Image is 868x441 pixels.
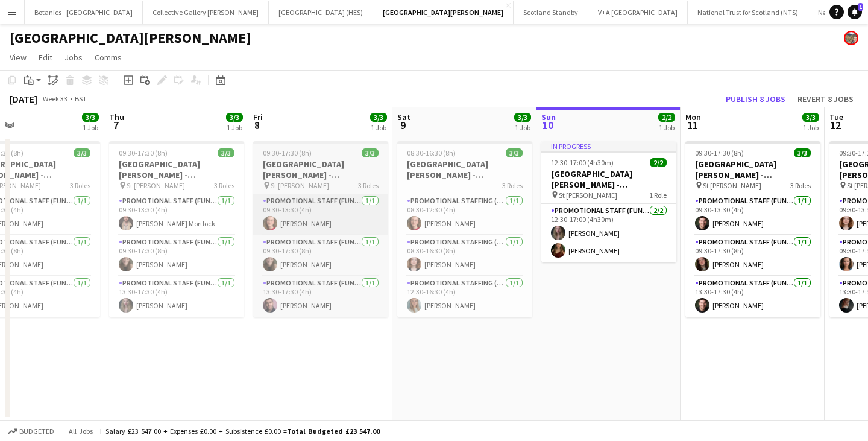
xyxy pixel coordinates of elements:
[40,94,70,103] span: Week 33
[10,93,37,105] div: [DATE]
[844,31,858,45] app-user-avatar: Alyce Paton
[95,52,122,63] span: Comms
[25,1,143,24] button: Botanics - [GEOGRAPHIC_DATA]
[858,3,863,11] span: 1
[721,91,790,107] button: Publish 8 jobs
[66,427,95,436] span: All jobs
[588,1,688,24] button: V+A [GEOGRAPHIC_DATA]
[90,49,127,65] a: Comms
[373,1,514,24] button: [GEOGRAPHIC_DATA][PERSON_NAME]
[269,1,373,24] button: [GEOGRAPHIC_DATA] (HES)
[105,427,380,436] div: Salary £23 547.00 + Expenses £0.00 + Subsistence £0.00 =
[64,52,83,63] span: Jobs
[514,1,588,24] button: Scotland Standby
[848,5,862,19] a: 1
[793,91,858,107] button: Revert 8 jobs
[34,49,57,65] a: Edit
[6,425,56,438] button: Budgeted
[75,94,87,103] div: BST
[143,1,269,24] button: Collective Gallery [PERSON_NAME]
[5,49,31,65] a: View
[60,49,87,65] a: Jobs
[688,1,808,24] button: National Trust for Scotland (NTS)
[287,427,380,436] span: Total Budgeted £23 547.00
[10,29,251,47] h1: [GEOGRAPHIC_DATA][PERSON_NAME]
[39,52,52,63] span: Edit
[10,52,27,63] span: View
[19,427,54,436] span: Budgeted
